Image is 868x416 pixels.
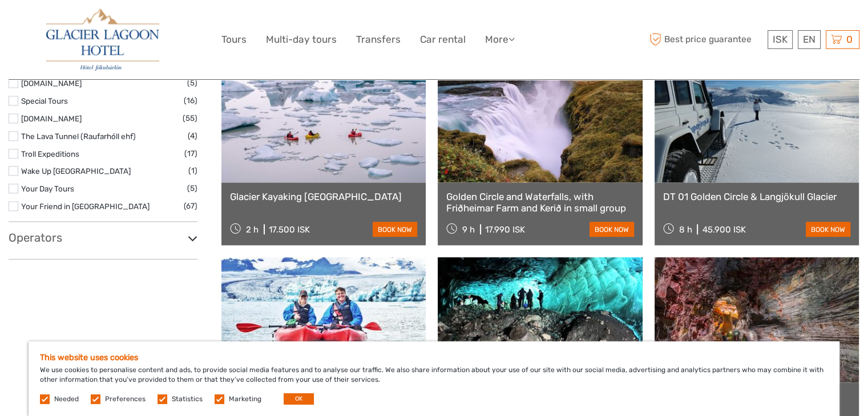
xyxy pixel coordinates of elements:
a: Glacier Kayaking [GEOGRAPHIC_DATA] [230,191,417,202]
div: 17.500 ISK [269,224,310,234]
label: Preferences [105,394,146,404]
a: [DOMAIN_NAME] [21,114,82,123]
a: book now [590,222,634,236]
a: More [485,31,515,48]
a: Golden Circle and Waterfalls, with Friðheimar Farm and Kerið in small group [446,191,633,214]
span: (4) [188,129,197,142]
a: Your Day Tours [21,184,74,193]
span: (1) [188,164,197,177]
a: Troll Expeditions [21,149,79,158]
button: Open LiveChat chat widget [131,18,145,31]
a: Wake Up [GEOGRAPHIC_DATA] [21,166,131,176]
div: EN [798,30,821,49]
span: 0 [845,34,854,45]
span: 2 h [246,224,259,234]
a: book now [806,222,850,236]
h3: Operators [9,230,197,244]
span: (17) [184,147,197,160]
p: We're away right now. Please check back later! [16,20,129,29]
button: OK [284,393,314,405]
span: (5) [187,182,197,195]
label: Marketing [229,394,261,404]
a: book now [373,222,417,236]
span: Best price guarantee [647,30,765,49]
span: (5) [187,76,197,89]
img: 2790-86ba44ba-e5e5-4a53-8ab7-28051417b7bc_logo_big.jpg [46,9,159,71]
a: Transfers [356,31,401,48]
span: 8 h [679,224,692,234]
a: The Lava Tunnel (Raufarhóll ehf) [21,132,136,141]
a: DT 01 Golden Circle & Langjökull Glacier [663,191,850,202]
div: We use cookies to personalise content and ads, to provide social media features and to analyse ou... [29,341,839,416]
label: Statistics [172,394,203,404]
a: Your Friend in [GEOGRAPHIC_DATA] [21,202,150,211]
span: 9 h [462,224,475,234]
span: ISK [773,34,788,45]
h5: This website uses cookies [40,353,828,362]
span: (55) [183,112,197,125]
label: Needed [54,394,79,404]
div: 17.990 ISK [485,224,525,234]
span: (67) [184,199,197,213]
a: Tours [221,31,247,48]
div: 45.900 ISK [702,224,745,234]
a: [DOMAIN_NAME] [21,79,82,88]
span: (16) [184,94,197,107]
a: Car rental [420,31,466,48]
a: Special Tours [21,96,68,105]
a: Multi-day tours [266,31,337,48]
